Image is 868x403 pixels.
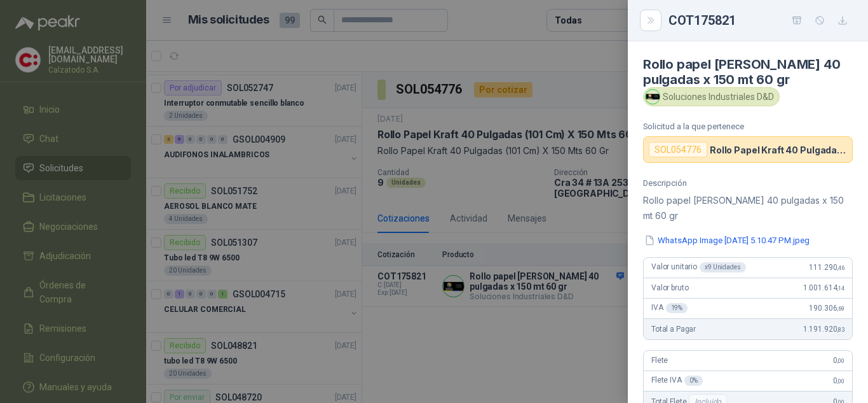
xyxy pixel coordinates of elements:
span: ,83 [837,326,844,333]
span: Valor bruto [651,283,688,292]
span: 0 [833,356,844,365]
p: Rollo Papel Kraft 40 Pulgadas (101 Cm) X 150 Mts 60 Gr [710,145,847,155]
span: 1.191.920 [803,325,844,334]
span: 111.290 [809,263,844,272]
div: COT175821 [668,10,853,31]
button: Close [643,13,658,28]
span: 190.306 [809,304,844,313]
button: WhatsApp Image [DATE] 5.10.47 PM.jpeg [643,234,811,247]
span: ,14 [837,285,844,292]
p: Descripción [643,178,853,188]
div: 0 % [684,376,703,386]
span: Flete IVA [651,376,703,386]
div: x 9 Unidades [700,262,746,272]
div: 19 % [666,303,688,313]
span: ,00 [837,378,844,385]
span: Flete [651,356,668,365]
span: IVA [651,303,688,313]
span: ,46 [837,264,844,271]
span: 1.001.614 [803,283,844,292]
span: Total a Pagar [651,325,696,334]
h4: Rollo papel [PERSON_NAME] 40 pulgadas x 150 mt 60 gr [643,57,853,87]
span: 0 [833,376,844,385]
p: Solicitud a la que pertenece [643,122,853,131]
p: Rollo papel [PERSON_NAME] 40 pulgadas x 150 mt 60 gr [643,193,853,223]
span: ,69 [837,305,844,312]
span: Valor unitario [651,262,746,272]
div: SOL054776 [649,142,707,157]
img: Company Logo [646,90,660,104]
span: ,00 [837,357,844,364]
div: Soluciones Industriales D&D [643,87,780,106]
